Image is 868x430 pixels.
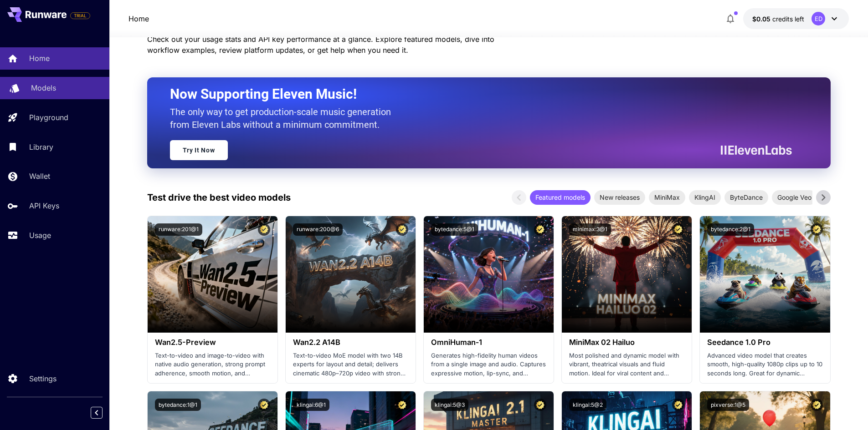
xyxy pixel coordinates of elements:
[724,190,768,205] div: ByteDance
[293,399,329,411] button: klingai:6@1
[812,12,825,25] div: ED
[155,399,201,411] button: bytedance:1@1
[700,216,830,333] img: alt
[649,190,685,205] div: MiniMax
[562,216,692,333] img: alt
[293,338,408,347] h3: Wan2.2 A14B
[689,192,721,202] span: KlingAI
[147,35,494,55] span: Check out your usage stats and API key performance at a glance. Explore featured models, dive int...
[772,190,817,205] div: Google Veo
[170,86,785,103] h2: Now Supporting Eleven Music!
[128,13,149,24] a: Home
[91,407,103,419] button: Collapse sidebar
[128,13,149,24] nav: breadcrumb
[148,216,277,333] img: alt
[707,399,749,411] button: pixverse:1@5
[594,190,645,205] div: New releases
[431,399,468,411] button: klingai:5@3
[29,53,50,64] p: Home
[396,399,408,411] button: Certified Model – Vetted for best performance and includes a commercial license.
[71,12,90,19] span: TRIAL
[396,223,408,236] button: Certified Model – Vetted for best performance and includes a commercial license.
[594,192,645,202] span: New releases
[649,192,685,202] span: MiniMax
[170,106,398,131] p: The only way to get production-scale music generation from Eleven Labs without a minimum commitment.
[293,223,343,236] button: runware:200@6
[530,190,591,205] div: Featured models
[707,223,754,236] button: bytedance:2@1
[31,82,56,93] p: Models
[743,8,849,29] button: $0.05ED
[530,192,591,202] span: Featured models
[752,14,804,24] div: $0.05
[258,399,270,411] button: Certified Model – Vetted for best performance and includes a commercial license.
[672,399,684,411] button: Certified Model – Vetted for best performance and includes a commercial license.
[811,223,823,236] button: Certified Model – Vetted for best performance and includes a commercial license.
[569,399,606,411] button: klingai:5@2
[29,200,59,211] p: API Keys
[724,192,768,202] span: ByteDance
[155,338,270,347] h3: Wan2.5-Preview
[29,230,51,241] p: Usage
[689,190,721,205] div: KlingAI
[424,216,554,333] img: alt
[155,351,270,378] p: Text-to-video and image-to-video with native audio generation, strong prompt adherence, smooth mo...
[258,223,270,236] button: Certified Model – Vetted for best performance and includes a commercial license.
[286,216,416,333] img: alt
[431,351,546,378] p: Generates high-fidelity human videos from a single image and audio. Captures expressive motion, l...
[534,399,546,411] button: Certified Model – Vetted for best performance and includes a commercial license.
[707,351,822,378] p: Advanced video model that creates smooth, high-quality 1080p clips up to 10 seconds long. Great f...
[569,351,684,378] p: Most polished and dynamic model with vibrant, theatrical visuals and fluid motion. Ideal for vira...
[293,351,408,378] p: Text-to-video MoE model with two 14B experts for layout and detail; delivers cinematic 480p–720p ...
[431,223,478,236] button: bytedance:5@1
[98,405,109,421] div: Collapse sidebar
[772,15,804,23] span: credits left
[569,223,611,236] button: minimax:3@1
[772,192,817,202] span: Google Veo
[170,140,228,160] a: Try It Now
[672,223,684,236] button: Certified Model – Vetted for best performance and includes a commercial license.
[431,338,546,347] h3: OmniHuman‑1
[707,338,822,347] h3: Seedance 1.0 Pro
[29,171,50,182] p: Wallet
[29,373,56,384] p: Settings
[155,223,202,236] button: runware:201@1
[70,10,90,21] span: Add your payment card to enable full platform functionality.
[29,112,68,123] p: Playground
[752,15,772,23] span: $0.05
[29,142,53,152] p: Library
[534,223,546,236] button: Certified Model – Vetted for best performance and includes a commercial license.
[811,399,823,411] button: Certified Model – Vetted for best performance and includes a commercial license.
[569,338,684,347] h3: MiniMax 02 Hailuo
[147,191,291,204] p: Test drive the best video models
